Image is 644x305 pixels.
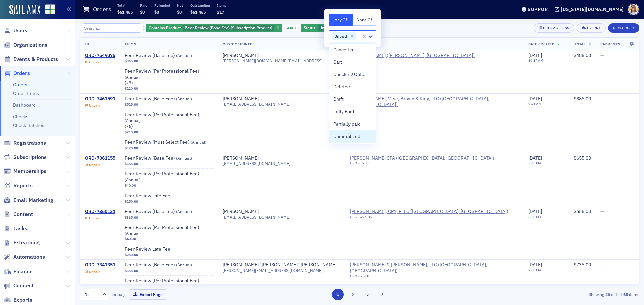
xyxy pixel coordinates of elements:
span: — [600,208,604,214]
a: Order Items [13,90,39,96]
div: [PERSON_NAME] "[PERSON_NAME]" [PERSON_NAME] [223,262,336,268]
div: Bulk Actions [543,26,569,30]
strong: 25 [604,291,611,297]
span: $250.00 [125,253,138,257]
span: ( Annual ) [125,118,141,123]
span: Taylor, VIse, Brown & King, LLC (Birmingham, AL) [350,96,519,115]
img: SailAMX [45,4,55,15]
button: Export Page [129,289,166,300]
a: Automations [4,253,45,261]
span: Status [304,25,315,30]
div: Unpaid [89,270,100,274]
span: ( Annual ) [176,155,192,161]
a: Peer Review (Per Professional Fee) (Annual)(x3) [125,68,213,86]
span: $365.00 [125,162,138,166]
a: Checks [13,113,29,120]
div: Export [587,26,601,30]
span: Peer Review (Base Fee) [125,53,209,59]
span: [DATE] [528,52,542,58]
span: $0 [154,9,159,15]
span: Holt, Lankford & Lankford, LLC (Montgomery, AL) [350,262,519,274]
a: Users [4,27,28,34]
span: [PERSON_NAME][EMAIL_ADDRESS][DOMAIN_NAME] [223,268,323,273]
span: Peer Review Late Fee [125,246,209,252]
span: Peer Review (Base Fee) [125,262,209,268]
span: E-Learning [13,239,40,246]
span: Peer Review (Per Professional Fee) [125,112,213,124]
button: None Of [353,14,376,26]
span: Peer Review (Base Fee) [125,209,209,215]
button: 3 [363,289,374,300]
span: [EMAIL_ADDRESS][DOMAIN_NAME] [223,102,290,107]
span: Cart [333,59,342,66]
a: Orders [4,70,30,77]
a: Registrations [4,139,46,147]
span: $365.00 [125,269,138,273]
span: ( Annual ) [176,96,192,101]
a: Email Marketing [4,197,53,204]
span: Registrations [13,139,46,147]
div: ORD-7360131 [85,209,115,215]
img: SailAMX [9,5,40,15]
p: Refunded [154,3,170,8]
span: $655.00 [574,208,591,214]
time: 3:30 PM [528,214,541,219]
p: Paid [140,3,147,8]
a: Peer Review (Must Select Fee) (Annual) [125,139,209,145]
span: [DATE] [528,96,542,102]
input: Search… [80,23,144,33]
div: Support [528,6,551,12]
button: and [283,25,300,31]
p: Items [217,3,226,8]
span: [DATE] [528,208,542,214]
span: ( Annual ) [176,262,192,268]
span: $365.00 [125,59,138,63]
span: Peer Review (Per Professional Fee) [125,68,213,80]
a: [PERSON_NAME] [223,155,259,161]
span: Taylor, VIse, Brown & King, LLC (Birmingham, AL) [350,96,519,108]
a: E-Learning [4,239,40,246]
span: Peer Review (Base Fee) [125,155,209,161]
span: Unpaid [319,25,332,30]
a: Dashboard [13,102,36,108]
div: ORG-657429 [350,58,475,65]
span: [PERSON_NAME][DOMAIN_NAME][EMAIL_ADDRESS][PERSON_NAME][DOMAIN_NAME] [223,58,340,63]
span: Draft [333,96,344,103]
span: — [600,96,604,102]
div: 25 [83,291,98,298]
div: ORG-6495619 [350,215,508,221]
div: Peer Review (Base Fee) [Subscription Product] [146,24,282,32]
a: Peer Review (Base Fee) (Annual) [125,155,209,161]
div: Unpaid [89,60,100,64]
span: Peer Review Late Fee [125,193,209,199]
span: ( Annual ) [176,53,192,58]
span: — [600,155,604,161]
a: View Homepage [40,4,55,16]
span: Richard Baker, CPA, PLLC (Brookhaven, MS) [350,209,508,215]
a: Peer Review (Per Professional Fee) (Annual) [125,225,213,236]
span: ( Annual ) [125,177,141,182]
span: Subscriptions [13,154,47,161]
div: ORD-7549075 [85,53,115,59]
span: Contains Product [149,25,181,30]
a: [PERSON_NAME], CPA, PLLC ([GEOGRAPHIC_DATA], [GEOGRAPHIC_DATA]) [350,209,508,215]
div: ORD-7461591 [85,96,115,102]
span: Finance [13,268,33,275]
button: Any Of [329,14,353,26]
span: Fully Paid [333,108,354,115]
a: Orders [13,82,28,88]
a: Peer Review (Per Professional Fee) (Annual) [125,171,213,183]
button: [US_STATE][DOMAIN_NAME] [555,7,626,12]
span: Connect [13,282,34,289]
p: Net [177,3,183,8]
span: Peer Review (Per Professional Fee) [125,278,213,290]
a: Reports [4,182,33,189]
span: Date Created [528,42,554,46]
a: Organizations [4,41,47,49]
span: Holt, Lankford & Lankford, LLC (Montgomery, AL) [350,262,519,281]
span: Peer Review (Base Fee) [Subscription Product] [185,25,272,30]
h1: Orders [93,5,111,13]
span: Mitch Boleware (Collins, MS) [350,53,475,59]
span: Checking Out… [333,71,365,78]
